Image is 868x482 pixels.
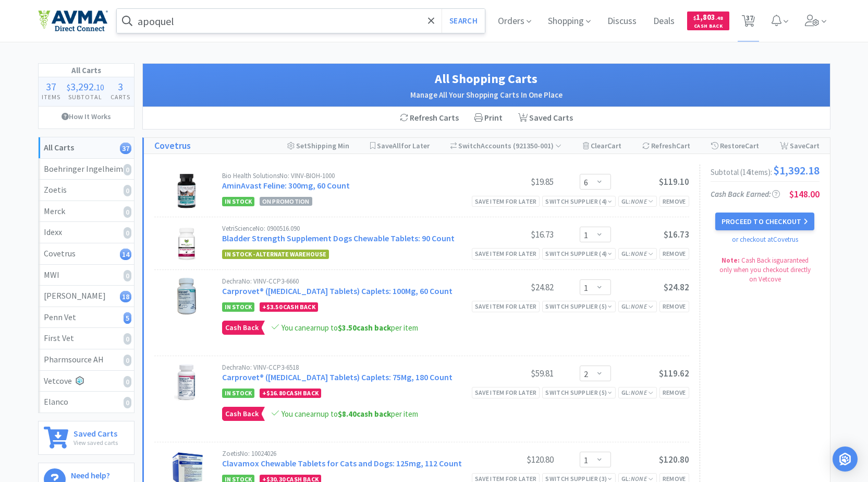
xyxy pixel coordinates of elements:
[153,89,820,101] h2: Manage All Your Shopping Carts In One Place
[124,227,131,239] i: 0
[583,138,621,154] div: Clear
[475,281,554,293] div: $24.82
[711,138,759,154] div: Restore
[44,268,129,282] div: MWI
[96,82,104,92] span: 10
[475,367,554,380] div: $59.81
[44,162,129,176] div: Boehringer Ingelheim
[39,92,64,102] h4: Items
[475,453,554,466] div: $120.80
[44,332,129,345] div: First Vet
[266,389,285,397] span: $16.80
[738,18,759,27] a: 37
[223,321,261,334] span: Cash Back
[64,81,107,92] div: .
[621,197,654,205] span: GL:
[659,368,689,379] span: $119.62
[222,450,475,457] div: Zoetis No: 10024026
[659,196,689,207] div: Remove
[722,256,740,265] strong: Note:
[222,458,462,468] a: Clavamox Chewable Tablets for Cats and Dogs: 125mg, 112 Count
[659,387,689,398] div: Remove
[118,80,123,93] span: 3
[392,107,467,129] div: Refresh Carts
[693,12,723,22] span: 1,803
[338,409,391,419] strong: cash back
[222,250,329,259] span: In Stock - Alternate Warehouse
[222,278,475,285] div: Dechra No: VINV-CCP3-6660
[39,349,134,371] a: Pharmsource AH0
[222,372,453,382] a: Carprovet® ([MEDICAL_DATA] Tablets) Caplets: 75Mg, 180 Count
[39,180,134,201] a: Zoetis0
[805,141,820,150] span: Cart
[687,7,729,35] a: $1,803.48Cash Back
[545,249,612,258] div: Switch Supplier ( 4 )
[338,323,391,333] strong: cash back
[338,323,357,333] span: $3.50
[719,256,811,284] span: Cash Back is guaranteed only when you checkout directly on Vetcove
[39,137,134,159] a: All Carts37
[282,323,418,333] span: You can earn up to per item
[607,141,621,150] span: Cart
[789,188,820,200] span: $148.00
[510,107,581,129] a: Saved Carts
[39,286,134,307] a: [PERSON_NAME]18
[472,196,540,207] div: Save item for later
[631,302,647,310] i: None
[124,376,131,387] i: 0
[664,229,689,240] span: $16.73
[664,281,689,293] span: $24.82
[222,172,475,179] div: Bio Health Solutions No: VINV-BIOH-1000
[475,175,554,188] div: $19.85
[282,409,418,419] span: You can earn up to per item
[631,197,647,205] i: None
[472,248,540,259] div: Save item for later
[39,307,134,328] a: Penn Vet5
[732,235,798,244] a: or checkout at Covetrus
[44,205,129,218] div: Merck
[475,228,554,241] div: $16.73
[44,374,129,388] div: Vetcove
[642,138,690,154] div: Refresh
[39,328,134,349] a: First Vet0
[711,189,780,199] span: Cash Back Earned :
[659,301,689,312] div: Remove
[124,312,131,324] i: 5
[222,286,453,296] a: Carprovet® ([MEDICAL_DATA] Tablets) Caplets: 100Mg, 60 Count
[287,138,349,154] div: Shipping Min
[120,291,131,302] i: 18
[545,301,612,311] div: Switch Supplier ( 5 )
[649,17,679,26] a: Deals
[74,438,118,448] p: View saved carts
[67,82,70,92] span: $
[260,197,312,206] span: On Promotion
[120,143,131,154] i: 37
[74,427,118,438] h6: Saved Carts
[266,303,282,311] span: $3.50
[39,64,134,77] h1: All Carts
[377,141,430,150] span: Save for Later
[621,302,654,310] span: GL:
[44,247,129,261] div: Covetrus
[745,141,759,150] span: Cart
[693,15,696,21] span: $
[154,138,191,154] a: Covetrus
[39,265,134,286] a: MWI0
[511,141,561,150] span: ( 921350-001 )
[39,222,134,243] a: Idexx0
[467,107,510,129] div: Print
[64,92,107,102] h4: Subtotal
[222,180,350,191] a: AminAvast Feline: 300mg, 60 Count
[296,141,307,150] span: Set
[773,164,820,176] span: $1,392.18
[621,250,654,257] span: GL:
[631,389,647,396] i: None
[545,196,612,206] div: Switch Supplier ( 4 )
[260,389,321,398] div: + Cash Back
[39,201,134,222] a: Merck0
[117,9,485,33] input: Search by item, sku, manufacturer, ingredient, size...
[124,185,131,196] i: 0
[174,225,199,262] img: b5f3ef1ef5a4410985bfdbd3a4352d41_30509.png
[174,364,199,401] img: 3196649536da49eaafc04b7c84e1fa99_546267.png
